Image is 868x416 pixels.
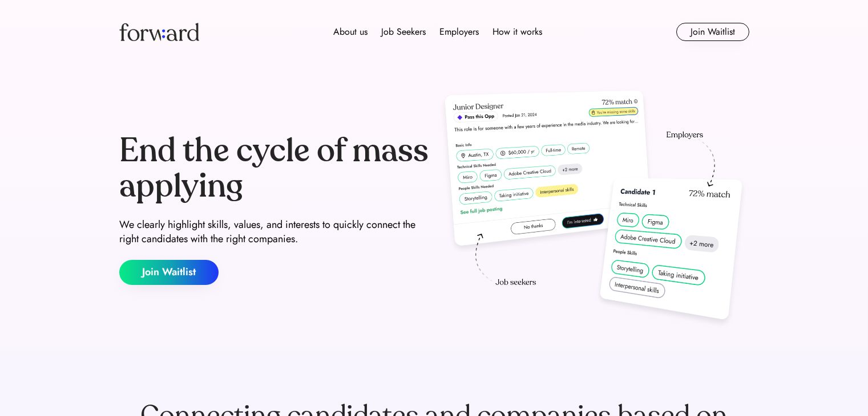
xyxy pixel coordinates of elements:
[492,25,542,39] div: How it works
[119,260,219,285] button: Join Waitlist
[119,218,430,246] div: We clearly highlight skills, values, and interests to quickly connect the right candidates with t...
[381,25,426,39] div: Job Seekers
[439,25,479,39] div: Employers
[439,87,749,332] img: hero-image.png
[119,23,199,41] img: Forward logo
[119,133,430,203] div: End the cycle of mass applying
[333,25,368,39] div: About us
[676,23,749,41] button: Join Waitlist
